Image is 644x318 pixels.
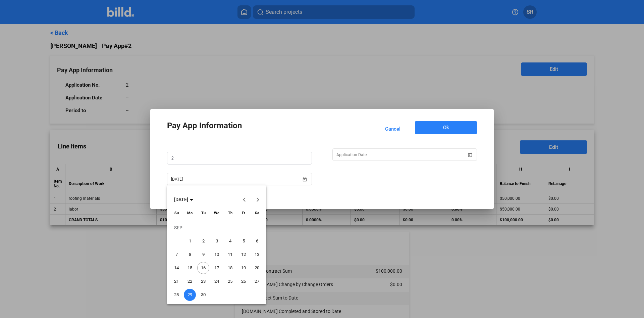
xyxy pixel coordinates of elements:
[197,261,210,275] button: September 16, 2025
[184,235,196,247] span: 1
[237,261,250,275] button: September 19, 2025
[223,275,237,288] button: September 25, 2025
[237,248,250,261] button: September 12, 2025
[223,261,237,275] button: September 18, 2025
[211,275,223,287] span: 24
[197,289,209,301] span: 30
[197,262,209,274] span: 16
[251,193,265,206] button: Next month
[183,261,197,275] button: September 15, 2025
[224,235,236,247] span: 4
[183,288,197,302] button: September 29, 2025
[211,248,223,261] span: 10
[250,248,264,261] button: September 13, 2025
[250,234,264,248] button: September 6, 2025
[174,197,188,202] span: [DATE]
[184,248,196,261] span: 8
[211,262,223,274] span: 17
[187,211,193,215] span: Mo
[250,275,264,288] button: September 27, 2025
[237,248,250,261] span: 12
[214,211,219,215] span: We
[197,248,210,261] button: September 9, 2025
[171,193,196,206] button: Choose month and year
[174,211,179,215] span: Su
[170,262,182,274] span: 14
[242,211,245,215] span: Fr
[183,275,197,288] button: September 22, 2025
[237,262,250,274] span: 19
[197,234,210,248] button: September 2, 2025
[237,275,250,287] span: 26
[251,262,263,274] span: 20
[210,261,223,275] button: September 17, 2025
[170,289,182,301] span: 28
[223,234,237,248] button: September 4, 2025
[197,288,210,302] button: September 30, 2025
[228,211,232,215] span: Th
[170,248,182,261] span: 7
[170,275,182,287] span: 21
[197,275,209,287] span: 23
[237,275,250,288] button: September 26, 2025
[224,262,236,274] span: 18
[210,275,223,288] button: September 24, 2025
[223,248,237,261] button: September 11, 2025
[170,288,183,302] button: September 28, 2025
[184,262,196,274] span: 15
[184,289,196,301] span: 29
[210,248,223,261] button: September 10, 2025
[183,234,197,248] button: September 1, 2025
[237,234,250,248] button: September 5, 2025
[170,248,183,261] button: September 7, 2025
[183,248,197,261] button: September 8, 2025
[170,221,264,234] td: SEP
[170,261,183,275] button: September 14, 2025
[224,275,236,287] span: 25
[250,261,264,275] button: September 20, 2025
[197,235,209,247] span: 2
[255,211,259,215] span: Sa
[238,193,251,206] button: Previous month
[211,235,223,247] span: 3
[251,275,263,287] span: 27
[170,275,183,288] button: September 21, 2025
[210,234,223,248] button: September 3, 2025
[197,275,210,288] button: September 23, 2025
[184,275,196,287] span: 22
[251,235,263,247] span: 6
[201,211,206,215] span: Tu
[197,248,209,261] span: 9
[224,248,236,261] span: 11
[251,248,263,261] span: 13
[237,235,250,247] span: 5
